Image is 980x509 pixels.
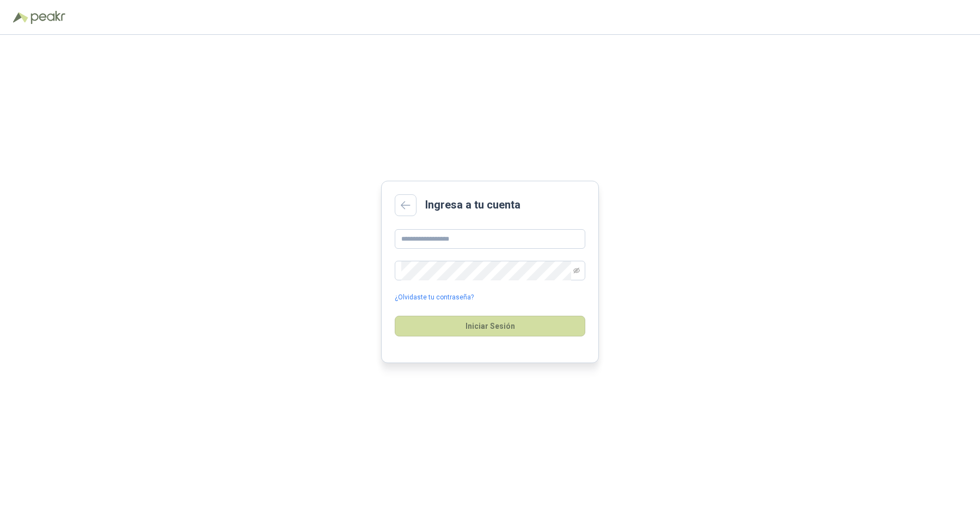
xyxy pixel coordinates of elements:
img: Logo [13,12,28,23]
h2: Ingresa a tu cuenta [425,197,520,213]
button: Iniciar Sesión [395,316,585,336]
a: ¿Olvidaste tu contraseña? [395,292,474,303]
img: Peakr [30,11,65,24]
span: eye-invisible [573,267,580,274]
